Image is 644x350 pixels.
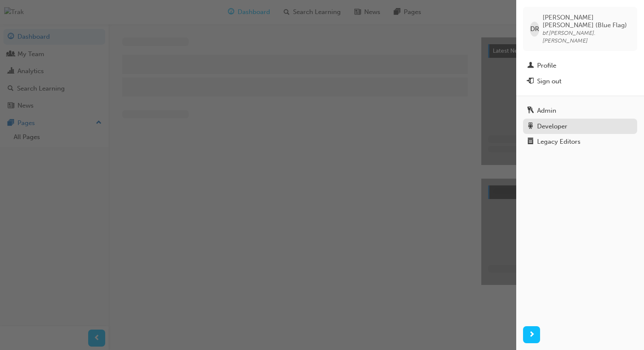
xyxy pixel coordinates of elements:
[527,78,534,85] span: exit-icon
[523,103,637,119] a: Admin
[523,58,637,74] a: Profile
[527,107,534,115] span: keys-icon
[537,106,556,116] div: Admin
[523,119,637,134] a: Developer
[543,29,595,44] span: bf.[PERSON_NAME].[PERSON_NAME]
[527,138,534,146] span: notepad-icon
[537,122,567,131] div: Developer
[523,74,637,89] button: Sign out
[527,123,534,131] span: robot-icon
[537,77,561,86] div: Sign out
[537,61,556,71] div: Profile
[537,137,581,147] div: Legacy Editors
[527,62,534,70] span: man-icon
[543,14,630,29] span: [PERSON_NAME] [PERSON_NAME] (Blue Flag)
[529,330,535,340] span: next-icon
[523,134,637,150] a: Legacy Editors
[530,24,539,34] span: DR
